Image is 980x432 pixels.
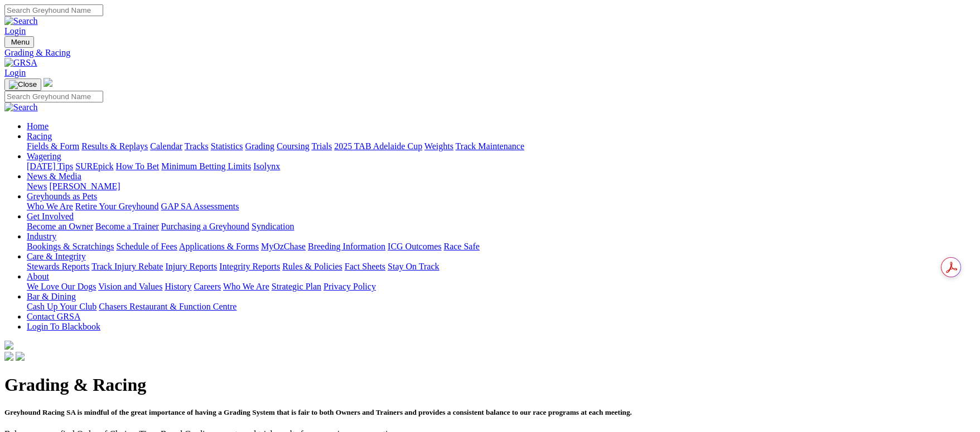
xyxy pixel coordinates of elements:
[161,222,249,231] a: Purchasing a Greyhound
[27,181,976,192] div: News & Media
[27,141,79,151] a: Fields & Form
[27,202,73,211] a: Who We Are
[27,212,74,221] a: Get Involved
[308,242,385,251] a: Breeding Information
[4,102,38,112] img: Search
[165,262,217,271] a: Injury Reports
[27,302,96,311] a: Cash Up Your Club
[49,181,120,191] a: [PERSON_NAME]
[4,26,26,36] a: Login
[75,161,113,171] a: SUREpick
[261,242,306,251] a: MyOzChase
[99,302,236,311] a: Chasers Restaurant & Function Centre
[27,222,93,231] a: Become an Owner
[27,272,49,281] a: About
[185,141,209,151] a: Tracks
[4,4,103,16] input: Search
[27,161,73,171] a: [DATE] Tips
[4,341,13,350] img: logo-grsa-white.png
[4,16,38,26] img: Search
[253,161,280,171] a: Isolynx
[424,141,453,151] a: Weights
[334,141,422,151] a: 2025 TAB Adelaide Cup
[27,171,81,181] a: News & Media
[4,48,976,58] a: Grading & Racing
[165,282,191,291] a: History
[150,141,182,151] a: Calendar
[311,141,332,151] a: Trials
[27,131,52,141] a: Racing
[91,262,163,271] a: Track Injury Rebate
[81,141,148,151] a: Results & Replays
[98,282,162,291] a: Vision and Values
[4,36,34,48] button: Toggle navigation
[27,242,976,252] div: Industry
[4,68,26,77] a: Login
[27,292,76,301] a: Bar & Dining
[4,78,41,91] button: Toggle navigation
[11,38,30,46] span: Menu
[388,262,439,271] a: Stay On Track
[277,141,310,151] a: Coursing
[44,78,52,87] img: logo-grsa-white.png
[272,282,321,291] a: Strategic Plan
[27,262,89,271] a: Stewards Reports
[27,121,49,131] a: Home
[27,151,61,161] a: Wagering
[4,375,976,395] h1: Grading & Racing
[282,262,342,271] a: Rules & Policies
[27,282,96,291] a: We Love Our Dogs
[4,408,976,417] h5: Greyhound Racing SA is mindful of the great importance of having a Grading System that is fair to...
[27,302,976,312] div: Bar & Dining
[75,202,159,211] a: Retire Your Greyhound
[456,141,524,151] a: Track Maintenance
[27,282,976,292] div: About
[4,352,13,361] img: facebook.svg
[161,161,251,171] a: Minimum Betting Limits
[27,202,976,212] div: Greyhounds as Pets
[27,232,56,241] a: Industry
[27,161,976,171] div: Wagering
[9,80,37,89] img: Close
[245,141,274,151] a: Grading
[27,242,114,251] a: Bookings & Scratchings
[27,181,47,191] a: News
[252,222,294,231] a: Syndication
[324,282,376,291] a: Privacy Policy
[95,222,159,231] a: Become a Trainer
[443,242,479,251] a: Race Safe
[27,222,976,232] div: Get Involved
[345,262,385,271] a: Fact Sheets
[27,192,97,201] a: Greyhounds as Pets
[27,312,80,321] a: Contact GRSA
[211,141,243,151] a: Statistics
[27,141,976,151] div: Racing
[27,322,100,331] a: Login To Blackbook
[16,352,25,361] img: twitter.svg
[116,161,160,171] a: How To Bet
[388,242,441,251] a: ICG Outcomes
[27,252,86,261] a: Care & Integrity
[161,202,239,211] a: GAP SA Assessments
[194,282,221,291] a: Careers
[179,242,259,251] a: Applications & Forms
[219,262,280,271] a: Integrity Reports
[4,91,103,102] input: Search
[27,262,976,272] div: Care & Integrity
[4,58,37,68] img: GRSA
[223,282,269,291] a: Who We Are
[116,242,177,251] a: Schedule of Fees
